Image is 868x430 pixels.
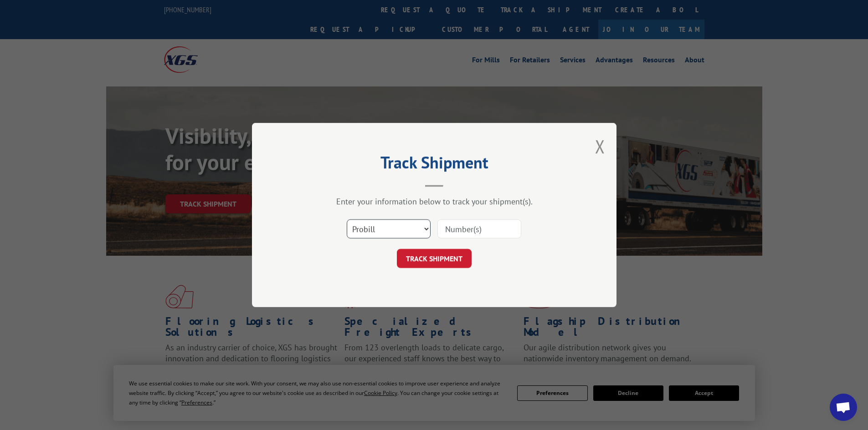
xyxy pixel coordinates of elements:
button: TRACK SHIPMENT [397,249,472,268]
div: Enter your information below to track your shipment(s). [298,196,571,207]
div: Open chat [830,394,857,421]
button: Close modal [595,134,605,158]
input: Number(s) [437,219,521,238]
h2: Track Shipment [298,156,571,173]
